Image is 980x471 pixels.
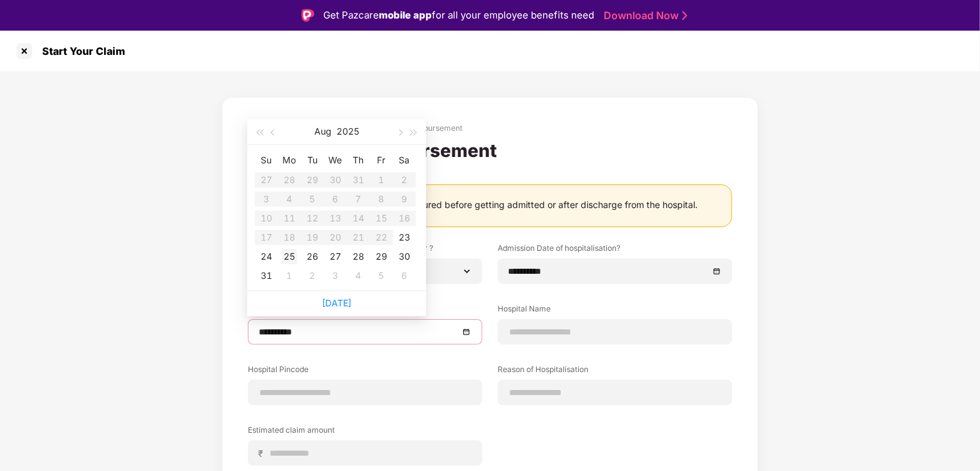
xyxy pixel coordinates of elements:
[259,268,274,283] div: 31
[370,247,393,266] td: 2025-08-29
[397,230,412,245] div: 23
[328,249,343,264] div: 27
[324,266,347,285] td: 2025-09-03
[301,266,324,285] td: 2025-09-02
[393,228,416,247] td: 2025-08-23
[347,150,370,170] th: Th
[305,249,320,264] div: 26
[682,9,687,22] img: Stroke
[347,247,370,266] td: 2025-08-28
[302,9,314,22] img: Logo
[255,247,278,266] td: 2025-08-24
[258,447,268,460] span: ₹
[301,247,324,266] td: 2025-08-26
[324,150,347,170] th: We
[259,249,274,264] div: 24
[374,249,389,264] div: 29
[284,198,698,211] div: Medical costs incurred by the insured before getting admitted or after discharge from the hospital.
[604,9,684,22] a: Download Now
[393,150,416,170] th: Sa
[314,119,332,144] button: Aug
[255,150,278,170] th: Su
[498,243,732,258] label: Admission Date of hospitalisation?
[278,150,301,170] th: Mo
[282,249,297,264] div: 25
[347,266,370,285] td: 2025-09-04
[393,266,416,285] td: 2025-09-06
[374,268,389,283] div: 5
[278,266,301,285] td: 2025-09-01
[255,266,278,285] td: 2025-08-31
[351,249,366,264] div: 28
[397,268,412,283] div: 6
[278,247,301,266] td: 2025-08-25
[282,268,297,283] div: 1
[393,247,416,266] td: 2025-08-30
[301,150,324,170] th: Tu
[351,268,366,283] div: 4
[328,268,343,283] div: 3
[305,268,320,283] div: 2
[248,424,482,440] label: Estimated claim amount
[324,247,347,266] td: 2025-08-27
[370,266,393,285] td: 2025-09-05
[370,150,393,170] th: Fr
[379,9,432,21] strong: mobile app
[337,119,359,144] button: 2025
[498,364,732,380] label: Reason of Hospitalisation
[322,297,351,308] a: [DATE]
[248,364,482,380] label: Hospital Pincode
[34,45,125,57] div: Start Your Claim
[323,8,594,23] div: Get Pazcare for all your employee benefits need
[397,249,412,264] div: 30
[498,303,732,319] label: Hospital Name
